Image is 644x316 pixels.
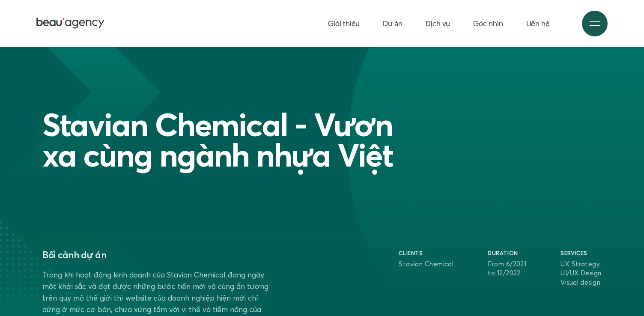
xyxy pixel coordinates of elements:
[42,249,270,260] h2: Bối cảnh dự án
[561,249,601,257] span: SERVICES
[399,249,453,257] span: CLIENTS
[488,249,526,257] span: DURATION
[42,109,412,170] h1: Stavian Chemical - Vươn xa cùng ngành nhựa Việt
[561,259,601,287] p: UX Strategy UI/UX Design Visual design
[488,259,526,278] p: From 6/2021 to 12/2022
[399,259,453,269] p: Stavian Chemical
